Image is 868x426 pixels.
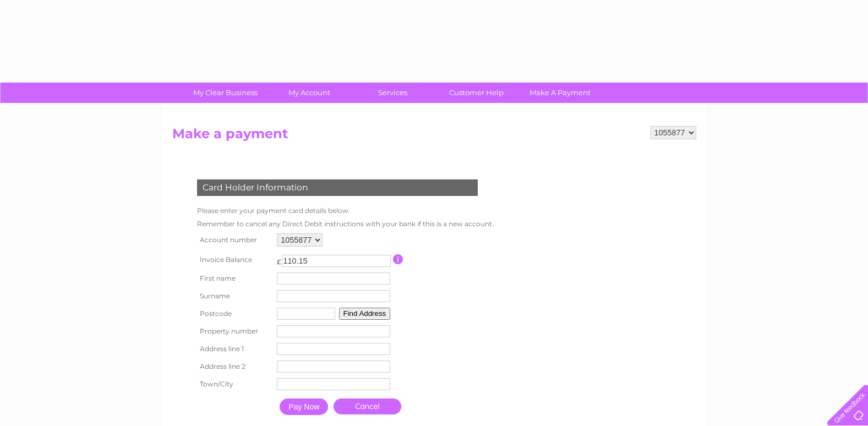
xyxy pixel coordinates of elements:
[194,204,496,217] td: Please enter your payment card details below.
[280,398,328,415] input: Pay Now
[194,217,496,231] td: Remember to cancel any Direct Debit instructions with your bank if this is a new account.
[264,83,354,103] a: My Account
[393,254,403,264] input: Information
[194,287,275,305] th: Surname
[194,358,275,375] th: Address line 2
[194,305,275,323] th: Postcode
[515,83,605,103] a: Make A Payment
[194,375,275,393] th: Town/City
[194,340,275,358] th: Address line 1
[347,83,438,103] a: Services
[334,398,401,414] a: Cancel
[197,179,478,196] div: Card Holder Information
[172,126,696,147] h2: Make a payment
[194,270,275,287] th: First name
[180,83,271,103] a: My Clear Business
[431,83,522,103] a: Customer Help
[194,323,275,340] th: Property number
[194,249,275,270] th: Invoice Balance
[194,231,275,249] th: Account number
[339,308,391,320] button: Find Address
[277,252,281,266] td: £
